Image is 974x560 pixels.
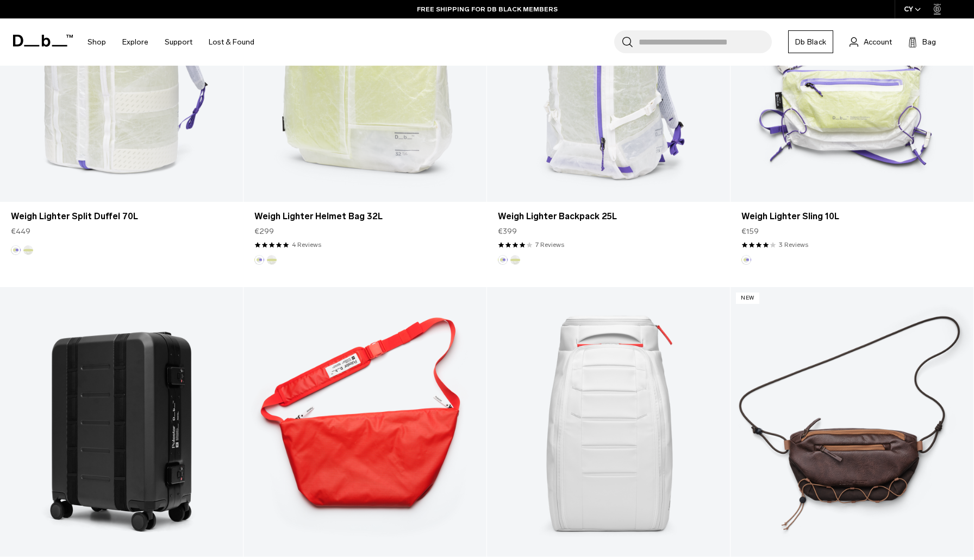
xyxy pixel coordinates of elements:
span: €449 [11,226,30,237]
a: Ramverk Pro Sling Bag 20L [243,287,486,557]
span: €159 [741,226,759,237]
a: Weigh Lighter Helmet Bag 32L [254,210,476,223]
a: 4 reviews [292,240,321,250]
span: Account [864,36,892,48]
a: Db Black [788,30,833,53]
span: €399 [498,226,517,237]
nav: Main Navigation [79,18,263,66]
button: Aurora [741,255,751,265]
a: Shop [88,23,106,61]
a: Account [850,35,892,48]
button: Aurora [498,255,508,265]
a: 3 reviews [779,240,808,250]
p: New [736,292,759,304]
button: Diffusion [267,255,277,265]
a: Weigh Lighter Backpack 25L [498,210,719,223]
a: Lost & Found [209,23,254,61]
a: Weigh Lighter Sling 10L [741,210,963,223]
button: Aurora [254,255,264,265]
a: 7 reviews [535,240,564,250]
button: Diffusion [23,245,33,255]
a: Roamer Pro Sling Bag 6L [730,287,973,557]
span: €299 [254,226,274,237]
button: Aurora [11,245,21,255]
a: Hugger Backpack 25L [487,287,730,557]
a: FREE SHIPPING FOR DB BLACK MEMBERS [417,4,558,14]
a: Explore [122,23,148,61]
a: Weigh Lighter Split Duffel 70L [11,210,232,223]
span: Bag [922,36,936,48]
a: Support [165,23,192,61]
button: Bag [908,35,936,48]
button: Diffusion [510,255,520,265]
